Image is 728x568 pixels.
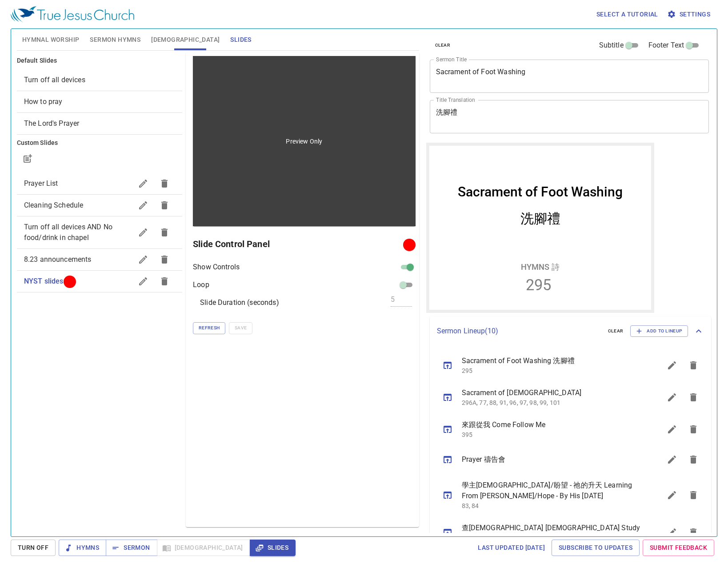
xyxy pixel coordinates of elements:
div: Prayer List [17,173,182,194]
div: 8.23 announcements [17,249,182,270]
span: Prayer 禱告會 [462,454,640,465]
span: Hymnal Worship [22,34,80,45]
span: [object Object] [24,119,80,128]
span: clear [435,41,451,49]
p: Sermon Lineup ( 10 ) [437,326,601,336]
p: Show Controls [193,262,240,272]
span: Sacrament of [DEMOGRAPHIC_DATA] [462,388,640,398]
img: True Jesus Church [11,6,134,22]
button: Settings [665,6,714,23]
p: 395 [462,430,640,439]
div: Sermon Lineup(10)clearAdd to Lineup [430,316,712,346]
p: 295 [462,366,640,375]
button: Turn Off [11,540,56,556]
span: Turn off all devices AND No food/drink in chapel [24,223,112,242]
a: Last updated [DATE] [474,540,548,556]
button: Sermon [106,540,157,556]
span: Footer Text [648,40,684,51]
span: Prayer List [24,179,58,188]
span: 來跟從我 Come Follow Me [462,420,640,430]
span: Add to Lineup [636,327,682,335]
iframe: from-child [426,143,654,313]
button: Hymns [59,540,106,556]
span: Cleaning Schedule [24,201,84,209]
span: Slides [257,542,288,553]
div: Cleaning Schedule [17,195,182,216]
textarea: Sacrament of Foot Washing [436,68,703,84]
span: Last updated [DATE] [478,542,545,553]
span: Select a tutorial [596,9,658,20]
span: Sermon [113,542,150,553]
p: Slide Duration (seconds) [200,297,279,308]
span: Subtitle [599,40,624,51]
span: Subscribe to Updates [559,542,632,553]
button: Select a tutorial [593,6,662,23]
button: Add to Lineup [630,325,688,337]
span: Submit Feedback [650,542,707,553]
button: clear [430,40,456,51]
div: Turn off all devices [17,69,182,91]
h6: Custom Slides [17,138,182,148]
span: NYST slides [24,277,64,285]
button: clear [603,326,629,336]
p: Loop [193,280,209,290]
span: [DEMOGRAPHIC_DATA] [151,34,220,45]
span: Sermon Hymns [90,34,140,45]
span: 學主[DEMOGRAPHIC_DATA]/盼望 - 祂的升天 Learning From [PERSON_NAME]/Hope - By His [DATE] [462,480,640,501]
div: The Lord's Prayer [17,113,182,134]
span: [object Object] [24,76,85,84]
p: Preview Only [286,137,322,146]
button: Refresh [193,322,225,334]
span: Refresh [199,324,220,332]
span: clear [608,327,624,335]
h6: Default Slides [17,56,182,66]
h6: Slide Control Panel [193,237,406,251]
a: Submit Feedback [643,540,714,556]
span: 查[DEMOGRAPHIC_DATA] [DEMOGRAPHIC_DATA] Study [462,523,640,533]
p: 83, 84 [462,501,640,510]
span: Turn Off [18,542,48,553]
span: Settings [669,9,710,20]
span: Sacrament of Foot Washing 洗腳禮 [462,356,640,366]
button: Slides [250,540,296,556]
div: NYST slides [17,271,182,292]
span: [object Object] [24,97,63,106]
div: How to pray [17,91,182,112]
div: Turn off all devices AND No food/drink in chapel [17,216,182,248]
textarea: 洗腳禮 [436,108,703,125]
span: Slides [230,34,251,45]
span: 8.23 announcements [24,255,92,264]
p: 296A, 77, 88, 91, 96, 97, 98, 99, 101 [462,398,640,407]
a: Subscribe to Updates [552,540,640,556]
span: Hymns [66,542,99,553]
